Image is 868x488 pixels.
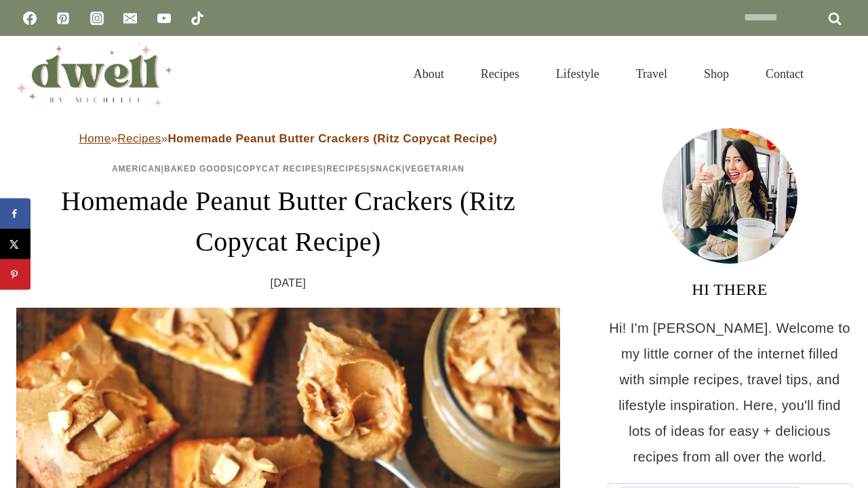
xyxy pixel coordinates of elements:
button: View Search Form [829,62,852,85]
h1: Homemade Peanut Butter Crackers (Ritz Copycat Recipe) [16,181,560,262]
p: Hi! I'm [PERSON_NAME]. Welcome to my little corner of the internet filled with simple recipes, tr... [608,315,852,470]
span: » » [79,132,498,145]
strong: Homemade Peanut Butter Crackers (Ritz Copycat Recipe) [167,132,497,145]
nav: Primary Navigation [395,50,822,98]
a: Instagram [83,5,111,32]
a: Recipes [117,132,161,145]
a: Contact [747,50,822,98]
a: YouTube [151,5,178,32]
a: American [112,164,161,174]
a: Recipes [462,50,538,98]
a: Travel [618,50,686,98]
a: Copycat Recipes [236,164,323,174]
a: Lifestyle [538,50,618,98]
a: Shop [686,50,747,98]
a: Pinterest [50,5,77,32]
a: Baked Goods [164,164,233,174]
img: DWELL by michelle [16,43,172,105]
time: [DATE] [271,273,307,293]
span: | | | | | [112,164,465,174]
h3: HI THERE [608,277,852,302]
a: Email [117,5,144,32]
a: Facebook [16,5,43,32]
a: Recipes [326,164,367,174]
a: Vegetarian [405,164,465,174]
a: TikTok [184,5,211,32]
a: Home [79,132,111,145]
a: Snack [370,164,402,174]
a: About [395,50,462,98]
